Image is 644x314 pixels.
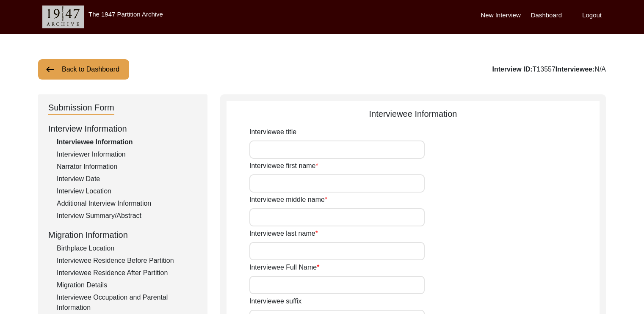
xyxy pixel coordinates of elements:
div: Interviewee Residence After Partition [57,268,197,278]
img: header-logo.png [42,6,84,28]
label: Interviewee first name [249,161,318,171]
label: New Interview [481,11,521,20]
div: Interviewee Information [57,137,197,147]
b: Interviewee: [556,66,594,73]
img: arrow-left.png [45,64,55,74]
label: Interviewee Full Name [249,262,319,273]
div: Narrator Information [57,162,197,172]
div: Migration Details [57,280,197,290]
button: Back to Dashboard [38,59,129,80]
label: The 1947 Partition Archive [88,11,163,18]
label: Interviewee title [249,127,296,137]
div: Birthplace Location [57,243,197,253]
div: Interview Location [57,186,197,196]
div: Interviewee Occupation and Parental Information [57,292,197,313]
div: Interviewee Information [227,107,600,120]
div: Interview Information [48,122,197,135]
div: Interview Date [57,174,197,184]
div: Interviewee Residence Before Partition [57,256,197,266]
div: Additional Interview Information [57,198,197,209]
label: Dashboard [531,11,562,20]
label: Interviewee middle name [249,195,327,205]
label: Logout [582,11,602,20]
div: Interview Summary/Abstract [57,211,197,221]
label: Interviewee suffix [249,296,301,306]
b: Interview ID: [492,66,532,73]
div: T13557 N/A [492,64,606,74]
div: Migration Information [48,229,197,241]
label: Interviewee last name [249,229,318,239]
div: Interviewer Information [57,149,197,160]
div: Submission Form [48,101,114,115]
